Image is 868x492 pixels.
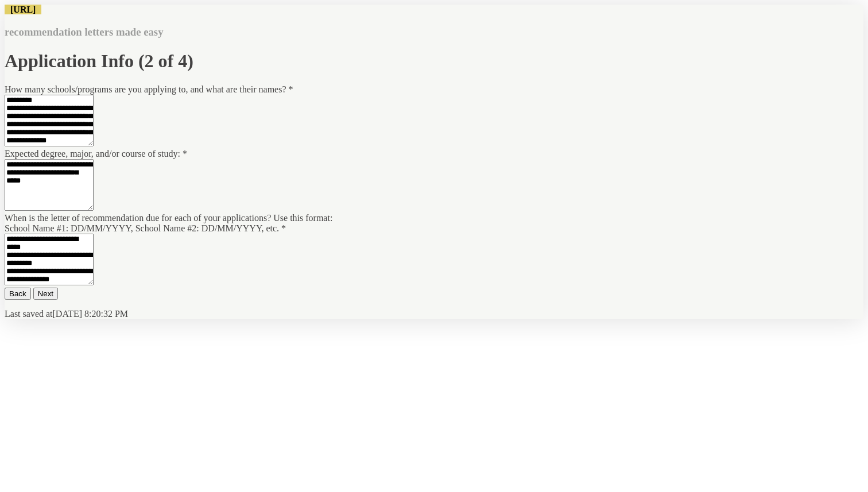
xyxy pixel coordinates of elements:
[33,288,58,300] button: Next
[5,213,332,233] label: When is the letter of recommendation due for each of your applications? Use this format: School N...
[5,288,31,300] button: Back
[5,309,863,319] p: Last saved at [DATE] 8:20:32 PM
[5,26,863,38] h3: recommendation letters made easy
[5,84,293,94] label: How many schools/programs are you applying to, and what are their names?
[5,51,863,72] h1: Application Info (2 of 4)
[5,5,41,14] span: [URL]
[5,149,187,158] label: Expected degree, major, and/or course of study:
